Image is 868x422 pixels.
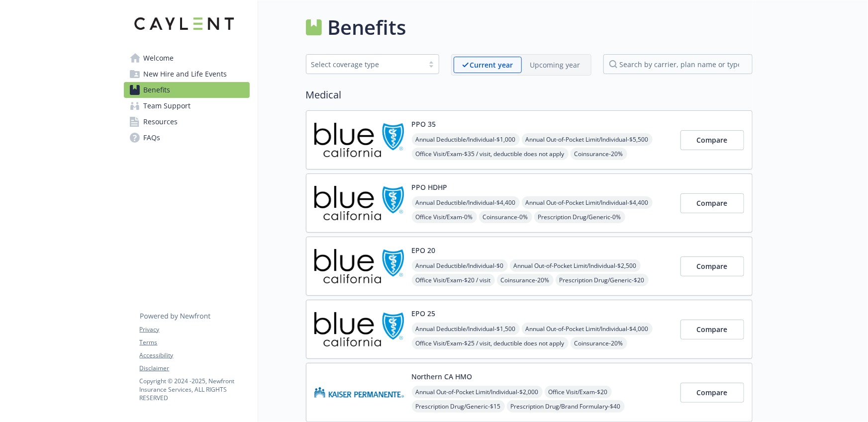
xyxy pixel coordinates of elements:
[314,245,404,287] img: Blue Shield of California carrier logo
[144,114,178,130] span: Resources
[314,308,404,350] img: Blue Shield of California carrier logo
[144,130,161,146] span: FAQs
[697,388,728,397] span: Compare
[412,308,436,319] button: EPO 25
[124,98,250,114] a: Team Support
[680,383,744,403] button: Compare
[412,148,569,160] span: Office Visit/Exam - $35 / visit, deductible does not apply
[412,400,505,413] span: Prescription Drug/Generic - $15
[412,182,448,192] button: PPO HDHP
[522,323,653,335] span: Annual Out-of-Pocket Limit/Individual - $4,000
[571,337,627,349] span: Coinsurance - 20%
[556,274,649,286] span: Prescription Drug/Generic - $20
[124,130,250,146] a: FAQs
[306,87,753,102] h2: Medical
[571,148,627,160] span: Coinsurance - 20%
[412,133,520,146] span: Annual Deductible/Individual - $1,000
[412,119,436,129] button: PPO 35
[412,386,543,398] span: Annual Out-of-Pocket Limit/Individual - $2,000
[697,198,728,208] span: Compare
[522,133,653,146] span: Annual Out-of-Pocket Limit/Individual - $5,500
[314,371,404,414] img: Kaiser Permanente Insurance Company carrier logo
[328,12,406,42] h1: Benefits
[140,364,249,373] a: Disclaimer
[697,261,728,271] span: Compare
[534,211,625,223] span: Prescription Drug/Generic - 0%
[144,66,227,82] span: New Hire and Life Events
[140,351,249,360] a: Accessibility
[497,274,554,286] span: Coinsurance - 20%
[680,320,744,339] button: Compare
[314,119,404,161] img: Blue Shield of California carrier logo
[144,98,191,114] span: Team Support
[545,386,612,398] span: Office Visit/Exam - $20
[124,82,250,98] a: Benefits
[412,259,508,272] span: Annual Deductible/Individual - $0
[697,325,728,334] span: Compare
[479,211,532,223] span: Coinsurance - 0%
[124,50,250,66] a: Welcome
[680,193,744,213] button: Compare
[470,60,513,70] p: Current year
[530,60,580,70] p: Upcoming year
[412,274,495,286] span: Office Visit/Exam - $20 / visit
[314,182,404,224] img: Blue Shield of California carrier logo
[507,400,625,413] span: Prescription Drug/Brand Formulary - $40
[412,337,569,349] span: Office Visit/Exam - $25 / visit, deductible does not apply
[144,50,174,66] span: Welcome
[680,256,744,276] button: Compare
[603,54,753,74] input: search by carrier, plan name or type
[144,82,171,98] span: Benefits
[412,196,520,209] span: Annual Deductible/Individual - $4,400
[412,323,520,335] span: Annual Deductible/Individual - $1,500
[124,114,250,130] a: Resources
[510,259,641,272] span: Annual Out-of-Pocket Limit/Individual - $2,500
[680,130,744,150] button: Compare
[140,377,249,402] p: Copyright © 2024 - 2025 , Newfront Insurance Services, ALL RIGHTS RESERVED
[124,66,250,82] a: New Hire and Life Events
[697,135,728,145] span: Compare
[311,59,419,70] div: Select coverage type
[412,211,477,223] span: Office Visit/Exam - 0%
[140,325,249,334] a: Privacy
[412,245,436,255] button: EPO 20
[522,196,653,209] span: Annual Out-of-Pocket Limit/Individual - $4,400
[412,371,473,382] button: Northern CA HMO
[140,338,249,347] a: Terms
